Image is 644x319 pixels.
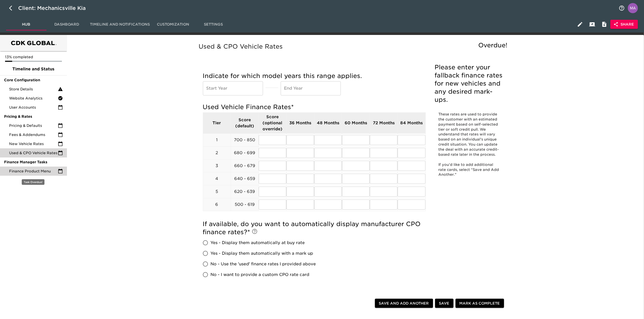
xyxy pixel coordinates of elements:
[90,21,150,28] span: Timeline and Notifications
[460,300,500,307] span: Mark as Complete
[231,163,258,169] p: 660 - 679
[211,272,309,278] span: No - I want to provide a custom CPO rate card
[9,132,58,137] span: Fees & Addendums
[586,18,598,30] button: Client View
[456,299,504,308] button: Mark as Complete
[628,3,638,13] img: Profile
[18,4,93,12] div: Client: Mechanicsville Kia
[435,63,503,104] h5: Please enter your fallback finance rates for new vehicles and any desired mark-ups.
[203,137,231,143] p: 1
[259,114,286,132] p: Score (optional override)
[211,250,313,256] span: Yes - Display them automatically with a mark up
[50,21,84,28] span: Dashboard
[342,120,370,126] p: 60 Months
[379,300,429,307] span: Save and Add Another
[398,120,425,126] p: 84 Months
[9,105,58,110] span: User Accounts
[375,299,433,308] button: Save and Add Another
[4,159,63,165] span: Finance Manager Tasks
[439,300,449,307] span: Save
[211,261,316,267] span: No - Use the 'used' finance rates I provided above
[616,2,628,14] button: notifications
[439,112,499,156] span: These rates are used to provide the customer with an estimated payment based on self-selected tie...
[287,120,314,126] p: 36 Months
[574,18,586,30] button: Edit Hub
[598,18,610,30] button: Internal Notes and Comments
[199,43,510,51] h5: Used & CPO Vehicle Rates
[479,42,508,49] span: Overdue!
[231,189,258,195] p: 620 - 639
[314,120,342,126] p: 48 Months
[203,163,231,169] p: 3
[231,202,258,208] p: 500 - 619
[196,21,231,28] span: Settings
[203,72,426,80] h5: Indicate for which model years this range applies.
[9,21,43,28] span: Hub
[9,169,58,174] span: Finance Product Menu
[211,240,305,246] span: Yes - Display them automatically at buy rate
[9,87,58,92] span: Store Details
[4,114,63,119] span: Pricing & Rates
[435,299,454,308] button: Save
[231,117,258,129] p: Score (default)
[231,176,258,182] p: 640 - 659
[156,21,190,28] span: Customization
[203,220,426,236] h5: If available, do you want to automatically display manufacturer CPO finance rates?
[610,20,638,29] button: Share
[5,54,62,59] p: 13% completed
[370,120,397,126] p: 72 Months
[231,150,258,156] p: 680 - 699
[614,21,634,28] span: Share
[203,150,231,156] p: 2
[231,137,258,143] p: 700 - 850
[439,163,500,177] span: If you’d like to add additional rate cards, select “Save and Add Another."
[9,123,58,128] span: Pricing & Defaults
[203,189,231,195] p: 5
[9,96,58,101] span: Website Analytics
[9,141,58,146] span: New Vehicle Rates
[4,77,63,83] span: Core Configuration
[203,103,426,111] h5: Used Vehicle Finance Rates
[203,176,231,182] p: 4
[203,202,231,208] p: 6
[4,66,63,72] span: Timeline and Status
[203,120,231,126] p: Tier
[9,150,58,155] span: Used & CPO Vehicle Rates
